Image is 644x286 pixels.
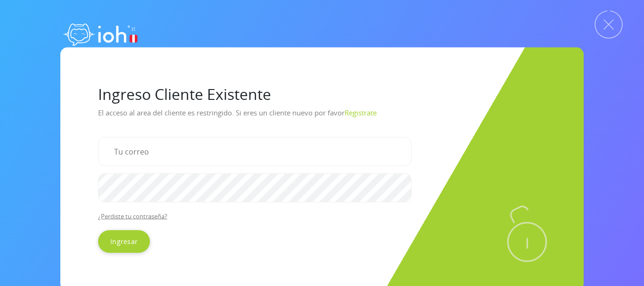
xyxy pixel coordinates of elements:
input: Ingresar [98,230,150,253]
img: logo [60,14,140,52]
a: Registrate [345,107,377,117]
img: Cerrar [594,10,623,39]
a: ¿Perdiste tu contraseña? [98,212,167,220]
input: Tu correo [98,137,412,166]
p: El acceso al area del cliente es restringido. Si eres un cliente nuevo por favor [98,105,546,129]
h1: Ingreso Cliente Existente [98,85,546,103]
